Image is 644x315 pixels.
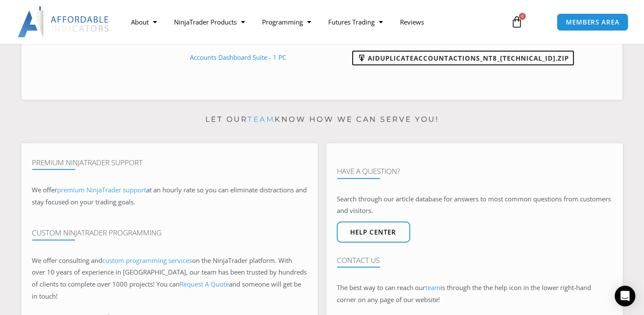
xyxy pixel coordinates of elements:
a: Request A Quote [180,280,229,288]
a: premium NinjaTrader support [58,185,147,194]
a: team [426,283,441,292]
span: Help center [351,229,397,235]
span: MEMBERS AREA [566,19,620,25]
a: Futures Trading [320,12,391,32]
p: Search through our article database for answers to most common questions from customers and visit... [337,193,612,217]
div: Open Intercom Messenger [615,286,635,306]
a: Help center [337,222,410,243]
h4: Premium NinjaTrader Support [32,158,307,167]
img: LogoAI | Affordable Indicators – NinjaTrader [18,6,110,37]
p: Let our know how we can serve you! [21,113,623,127]
a: AIDuplicateAccountActions_NT8_[TECHNICAL_ID].zip [352,51,574,65]
a: custom programming services [103,256,192,265]
span: at an hourly rate so you can eliminate distractions and stay focused on your trading goals. [32,185,307,206]
h4: Custom NinjaTrader Programming [32,229,307,237]
span: 0 [519,13,526,20]
span: We offer consulting and [32,256,192,265]
nav: Menu [122,12,503,32]
a: team [247,115,275,124]
a: MEMBERS AREA [557,13,629,31]
a: Accounts Dashboard Suite - 1 PC [190,53,286,62]
h4: Have A Question? [337,167,612,176]
a: NinjaTrader Products [165,12,253,32]
a: 0 [498,9,536,34]
a: Programming [253,12,320,32]
h4: Contact Us [337,256,612,265]
a: About [122,12,165,32]
span: We offer [32,185,58,194]
p: The best way to can reach our is through the the help icon in the lower right-hand corner on any ... [337,282,612,306]
a: Reviews [391,12,433,32]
